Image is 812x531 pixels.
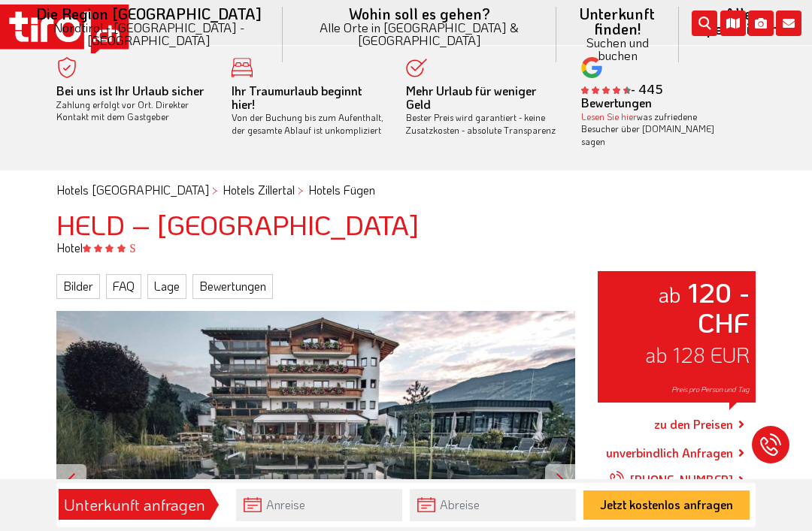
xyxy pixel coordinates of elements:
div: was zufriedene Besucher über [DOMAIN_NAME] sagen [581,110,734,148]
div: Bester Preis wird garantiert - keine Zusatzkosten - absolute Transparenz [406,85,559,137]
a: Bilder [56,274,100,298]
h1: HELD – [GEOGRAPHIC_DATA] [56,210,756,240]
a: unverbindlich Anfragen [606,444,733,462]
small: Nordtirol - [GEOGRAPHIC_DATA] - [GEOGRAPHIC_DATA] [33,21,265,47]
div: Unterkunft anfragen [63,492,205,517]
i: Fotogalerie [748,11,774,36]
b: Mehr Urlaub für weniger Geld [406,83,536,112]
input: Abreise [410,489,576,521]
div: Von der Buchung bis zum Aufenthalt, der gesamte Ablauf ist unkompliziert [232,85,384,137]
a: Lesen Sie hier [581,110,637,122]
input: Anreise [236,489,402,521]
i: Karte öffnen [720,11,746,36]
strong: 120 - CHF [688,274,750,339]
span: Preis pro Person und Tag [671,385,750,394]
a: zu den Preisen [654,406,733,443]
b: Bei uns ist Ihr Urlaub sicher [56,83,204,98]
a: Lage [147,274,186,298]
div: Zahlung erfolgt vor Ort. Direkter Kontakt mit dem Gastgeber [56,85,209,123]
a: [PHONE_NUMBER] [609,462,733,499]
small: Alle Orte in [GEOGRAPHIC_DATA] & [GEOGRAPHIC_DATA] [301,21,538,47]
i: Kontakt [776,11,801,36]
small: ab [658,280,681,308]
a: Hotels Zillertal [223,182,295,198]
b: Ihr Traumurlaub beginnt hier! [232,83,362,112]
a: Bewertungen [192,274,273,298]
b: - 445 Bewertungen [581,81,663,110]
a: Hotels [GEOGRAPHIC_DATA] [56,182,209,198]
a: FAQ [106,274,141,298]
span: ab 128 EUR [645,341,750,368]
a: Hotels Fügen [308,182,375,198]
div: Hotel [45,240,767,256]
small: Suchen und buchen [574,36,661,62]
button: Jetzt kostenlos anfragen [583,490,750,520]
